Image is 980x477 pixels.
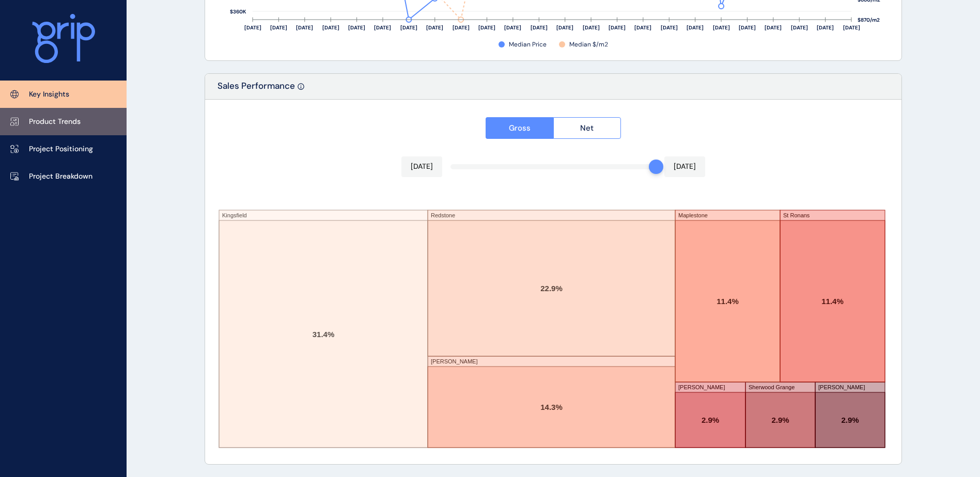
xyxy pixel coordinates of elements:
[509,40,547,49] span: Median Price
[29,171,92,182] p: Project Breakdown
[217,80,295,99] p: Sales Performance
[569,40,608,49] span: Median $/m2
[858,17,880,23] text: $870/m2
[29,117,81,127] p: Product Trends
[509,123,531,133] span: Gross
[580,123,594,133] span: Net
[486,117,553,139] button: Gross
[29,144,93,154] p: Project Positioning
[29,89,69,100] p: Key Insights
[553,117,621,139] button: Net
[411,162,433,172] p: [DATE]
[674,162,696,172] p: [DATE]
